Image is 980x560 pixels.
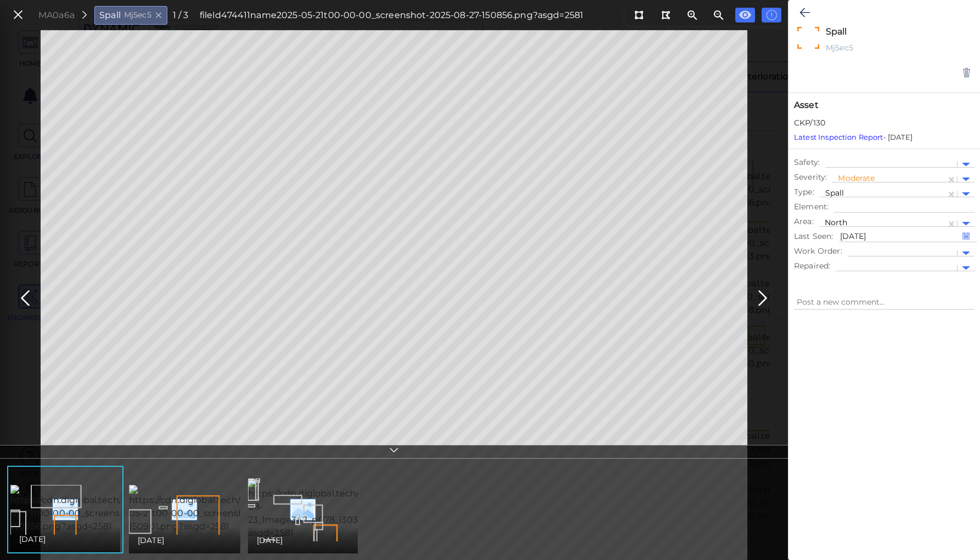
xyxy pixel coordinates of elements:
[19,533,46,546] span: [DATE]
[794,245,842,257] span: Work Order :
[838,173,875,183] span: Moderate
[794,133,913,141] span: - [DATE]
[794,216,814,227] span: Area :
[99,9,121,22] span: Spall
[257,534,283,547] span: [DATE]
[129,485,330,533] img: https://cdn.diglobal.tech/width210/2581/2025-05-21t00-00-00_screenshot-2025-08-27-150901.png?asgd...
[38,9,75,22] div: MA0a6a
[173,9,189,22] div: 1 / 3
[200,9,584,22] div: fileId 474411 name 2025-05-21t00-00-00_screenshot-2025-08-27-150856.png?asgd=2581
[794,133,883,141] a: Latest Inspection Report
[794,117,825,129] span: CKP/130
[794,186,814,198] span: Type :
[794,99,975,112] span: Asset
[825,218,848,227] span: North
[794,231,833,242] span: Last Seen :
[138,534,164,547] span: [DATE]
[10,485,212,533] img: https://cdn.diglobal.tech/width210/2581/2025-05-21t00-00-00_screenshot-2025-08-27-150856.png?asgd...
[823,25,937,38] textarea: Spall
[124,9,151,21] span: Mj5ec5
[825,188,844,198] span: Spall
[933,511,972,552] iframe: Chat
[794,157,820,168] span: Safety :
[248,478,457,540] img: https://cdn.diglobal.tech/width210/2581/2018-08-23_Image342_p078_i303_image_index_4.png?asgd=2581
[794,260,830,272] span: Repaired :
[794,172,827,183] span: Severity :
[794,201,829,213] span: Element :
[823,42,937,56] div: Mj5ec5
